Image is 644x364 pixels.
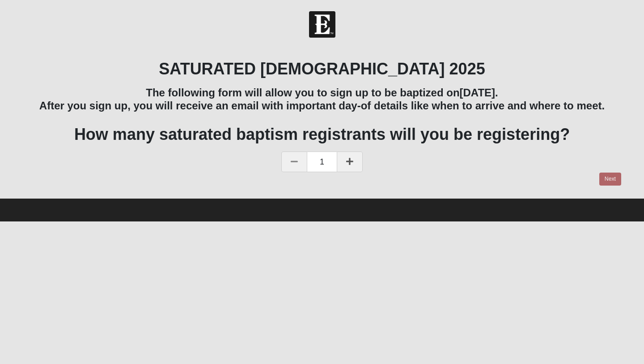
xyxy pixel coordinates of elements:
img: Church of Eleven22 Logo [309,11,335,38]
h3: The following form will allow you to sign up to be baptized on After you sign up, you will receiv... [23,87,621,113]
b: [DATE]. [460,87,498,99]
h1: How many saturated baptism registrants will you be registering? [23,125,621,144]
h1: SATURATED [DEMOGRAPHIC_DATA] 2025 [23,59,621,78]
span: 1 [307,152,337,172]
